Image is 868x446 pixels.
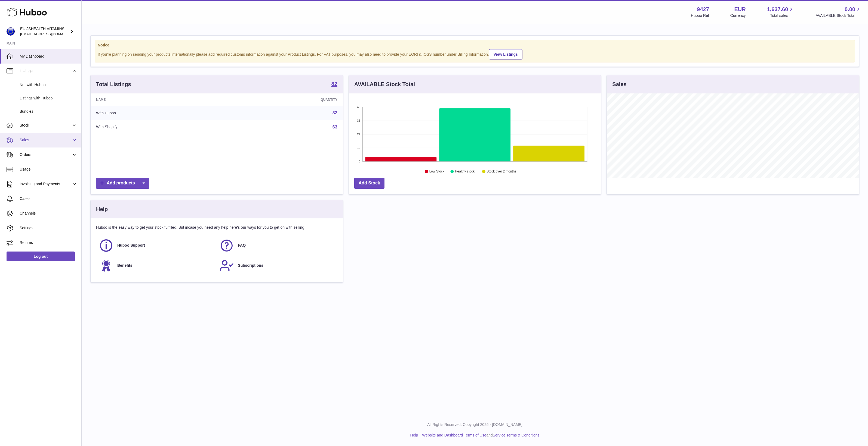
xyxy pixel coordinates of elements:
[238,243,246,248] span: FAQ
[20,181,72,187] span: Invoicing and Payments
[20,240,77,245] span: Returns
[20,96,77,101] span: Listings with Huboo
[487,170,516,174] text: Stock over 2 months
[91,120,227,134] td: With Shopify
[7,27,15,36] img: internalAdmin-9427@internal.huboo.com
[815,13,861,18] span: AVAILABLE Stock Total
[20,32,80,36] span: [EMAIL_ADDRESS][DOMAIN_NAME]
[20,211,77,216] span: Channels
[767,6,795,18] a: 1,637.60 Total sales
[767,6,788,13] span: 1,637.60
[493,433,540,437] a: Service Terms & Conditions
[422,433,486,437] a: Website and Dashboard Terms of Use
[333,125,337,129] a: 63
[20,68,72,74] span: Listings
[331,81,337,87] strong: 82
[20,26,69,37] div: EU JSHEALTH VITAMINS
[20,196,77,201] span: Cases
[691,13,709,18] div: Huboo Ref
[359,160,360,163] text: 0
[117,243,145,248] span: Huboo Support
[815,6,861,18] a: 0.00 AVAILABLE Stock Total
[410,433,418,437] a: Help
[7,252,75,261] a: Log out
[420,433,539,438] li: and
[845,6,855,13] span: 0.00
[91,106,227,120] td: With Huboo
[357,119,360,122] text: 36
[357,146,360,149] text: 12
[357,133,360,136] text: 24
[96,206,108,213] h3: Help
[20,152,72,157] span: Orders
[357,105,360,109] text: 48
[99,258,214,273] a: Benefits
[489,49,522,59] a: View Listings
[354,81,415,88] h3: AVAILABLE Stock Total
[20,167,77,172] span: Usage
[86,422,864,427] p: All Rights Reserved. Copyright 2025 - [DOMAIN_NAME]
[734,6,746,13] strong: EUR
[20,54,77,59] span: My Dashboard
[730,13,746,18] div: Currency
[98,43,852,48] strong: Notice
[429,170,445,174] text: Low Stock
[238,263,263,268] span: Subscriptions
[20,123,72,128] span: Stock
[20,225,77,231] span: Settings
[455,170,475,174] text: Healthy stock
[612,81,626,88] h3: Sales
[20,109,77,114] span: Bundles
[219,238,334,253] a: FAQ
[333,111,337,115] a: 82
[91,93,227,106] th: Name
[98,48,852,59] div: If you're planning on sending your products internationally please add required customs informati...
[99,238,214,253] a: Huboo Support
[697,6,709,13] strong: 9427
[20,82,77,87] span: Not with Huboo
[331,81,337,88] a: 82
[117,263,132,268] span: Benefits
[20,137,72,143] span: Sales
[96,225,337,230] p: Huboo is the easy way to get your stock fulfilled. But incase you need any help here's our ways f...
[227,93,343,106] th: Quantity
[96,81,131,88] h3: Total Listings
[96,178,149,189] a: Add products
[219,258,334,273] a: Subscriptions
[354,178,384,189] a: Add Stock
[770,13,794,18] span: Total sales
